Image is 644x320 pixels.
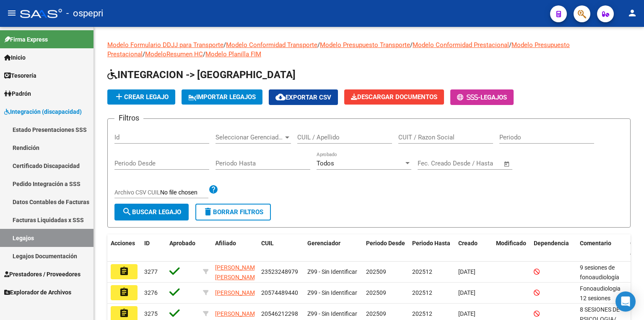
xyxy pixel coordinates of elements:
[144,310,158,317] span: 3275
[412,240,450,247] span: Periodo Hasta
[119,287,129,297] mat-icon: assignment
[261,268,298,275] span: 23523248979
[496,240,526,247] span: Modificado
[107,41,223,49] a: Modelo Formulario DDJJ para Transporte
[457,94,480,101] span: -
[258,234,304,262] datatable-header-cell: CUIL
[413,41,509,49] a: Modelo Conformidad Prestacional
[188,93,256,101] span: IMPORTAR LEGAJOS
[160,189,208,197] input: Archivo CSV CUIL
[530,234,576,262] datatable-header-cell: Dependencia
[169,240,195,247] span: Aprobado
[205,50,261,58] a: Modelo Planilla FIM
[307,310,357,317] span: Z99 - Sin Identificar
[114,112,143,124] h3: Filtros
[144,268,158,275] span: 3277
[458,268,475,275] span: [DATE]
[317,160,334,167] span: Todos
[493,234,530,262] datatable-header-cell: Modificado
[576,234,627,262] datatable-header-cell: Comentario
[119,308,129,318] mat-icon: assignment
[320,41,410,49] a: Modelo Presupuesto Transporte
[450,89,514,105] button: -Legajos
[122,207,132,217] mat-icon: search
[4,288,71,297] span: Explorador de Archivos
[269,89,338,105] button: Exportar CSV
[111,240,135,247] span: Acciones
[412,268,432,275] span: 202512
[458,310,475,317] span: [DATE]
[212,234,258,262] datatable-header-cell: Afiliado
[261,240,274,247] span: CUIL
[307,240,340,247] span: Gerenciador
[580,240,611,247] span: Comentario
[459,160,500,167] input: Fecha fin
[615,291,636,312] div: Open Intercom Messenger
[144,240,150,247] span: ID
[226,41,317,49] a: Modelo Conformidad Transporte
[534,240,569,247] span: Dependencia
[307,289,357,296] span: Z99 - Sin Identificar
[4,270,80,279] span: Prestadores / Proveedores
[114,93,169,101] span: Crear Legajo
[119,266,129,276] mat-icon: assignment
[66,4,103,23] span: - ospepri
[4,35,48,44] span: Firma Express
[275,92,286,102] mat-icon: cloud_download
[366,240,405,247] span: Periodo Desde
[304,234,363,262] datatable-header-cell: Gerenciador
[215,310,260,317] span: [PERSON_NAME]
[107,69,296,81] span: INTEGRACION -> [GEOGRAPHIC_DATA]
[114,204,189,220] button: Buscar Legajo
[458,240,478,247] span: Creado
[145,50,203,58] a: ModeloResumen HC
[455,234,493,262] datatable-header-cell: Creado
[409,234,455,262] datatable-header-cell: Periodo Hasta
[215,264,260,281] span: [PERSON_NAME] [PERSON_NAME]
[122,208,181,216] span: Buscar Legajo
[4,89,31,98] span: Padrón
[627,8,637,18] mat-icon: person
[216,134,283,141] span: Seleccionar Gerenciador
[412,289,432,296] span: 202512
[107,234,141,262] datatable-header-cell: Acciones
[7,8,17,18] mat-icon: menu
[307,268,357,275] span: Z99 - Sin Identificar
[4,107,82,116] span: Integración (discapacidad)
[418,160,452,167] input: Fecha inicio
[107,89,175,105] button: Crear Legajo
[141,234,166,262] datatable-header-cell: ID
[114,92,124,102] mat-icon: add
[261,310,298,317] span: 20546212298
[502,159,512,169] button: Open calendar
[363,234,409,262] datatable-header-cell: Periodo Desde
[114,189,160,196] span: Archivo CSV CUIL
[215,289,260,296] span: [PERSON_NAME]
[412,310,432,317] span: 202512
[182,89,262,105] button: IMPORTAR LEGAJOS
[261,289,298,296] span: 20574489440
[458,289,475,296] span: [DATE]
[580,264,627,299] span: 9 sesiones de fonoaudiología CARDOSO ROMINA/ Sep a dic
[351,93,437,101] span: Descargar Documentos
[344,89,444,105] button: Descargar Documentos
[480,94,507,101] span: Legajos
[215,240,236,247] span: Afiliado
[275,94,331,101] span: Exportar CSV
[166,234,200,262] datatable-header-cell: Aprobado
[366,310,386,317] span: 202509
[4,53,26,62] span: Inicio
[366,289,386,296] span: 202509
[4,71,36,80] span: Tesorería
[203,207,213,217] mat-icon: delete
[195,204,271,220] button: Borrar Filtros
[144,289,158,296] span: 3276
[203,208,263,216] span: Borrar Filtros
[366,268,386,275] span: 202509
[208,184,218,194] mat-icon: help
